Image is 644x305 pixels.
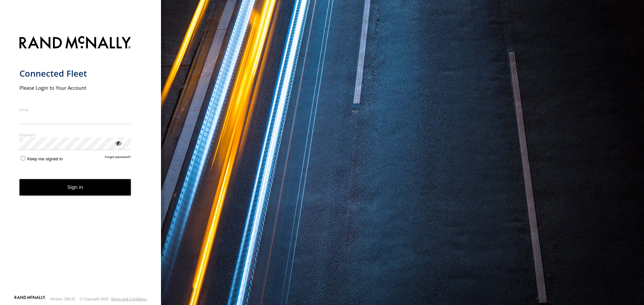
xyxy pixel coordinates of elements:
h1: Connected Fleet [19,68,131,79]
div: Version: 305.01 [50,297,75,301]
form: main [19,32,142,295]
a: Terms and Conditions [111,297,147,301]
input: Keep me signed in [21,156,25,160]
img: Rand McNally [19,35,131,52]
button: Sign in [19,179,131,196]
label: Email [19,107,131,112]
div: © Copyright 2025 - [80,297,147,301]
label: Password [19,132,131,137]
div: ViewPassword [115,140,121,146]
a: Visit our Website [14,296,45,302]
span: Keep me signed in [27,156,63,161]
a: Forgot password? [105,155,131,161]
h2: Please Login to Your Account [19,84,131,91]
